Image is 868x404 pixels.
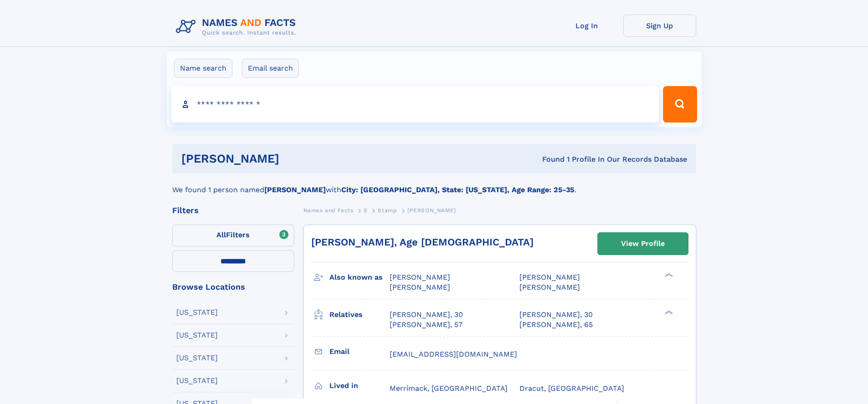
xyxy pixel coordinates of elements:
a: [PERSON_NAME], 30 [519,310,593,320]
span: [PERSON_NAME] [390,273,450,281]
a: Log In [550,15,623,37]
h3: Lived in [329,378,390,394]
span: [EMAIL_ADDRESS][DOMAIN_NAME] [390,350,517,358]
span: [PERSON_NAME] [390,283,450,291]
span: [PERSON_NAME] [519,273,580,281]
label: Email search [242,59,299,78]
a: [PERSON_NAME], 30 [390,310,463,320]
img: Logo Names and Facts [172,15,303,39]
h3: Also known as [329,270,390,285]
div: ❯ [663,272,673,278]
a: Stamp [378,205,397,216]
span: Dracut, [GEOGRAPHIC_DATA] [519,384,624,393]
b: [PERSON_NAME] [264,185,326,194]
div: View Profile [621,233,665,254]
a: View Profile [598,233,688,255]
div: Found 1 Profile In Our Records Database [411,154,687,164]
a: [PERSON_NAME], 65 [519,320,593,330]
div: Filters [172,206,294,215]
span: [PERSON_NAME] [519,283,580,291]
div: We found 1 person named with . [172,174,696,195]
span: S [364,207,368,214]
a: Sign Up [623,15,696,37]
button: Search Button [663,86,697,123]
span: [PERSON_NAME] [407,207,456,214]
div: [US_STATE] [176,377,218,384]
div: [US_STATE] [176,354,218,362]
div: ❯ [663,309,673,315]
a: S [364,205,368,216]
span: All [216,230,226,239]
a: [PERSON_NAME], Age [DEMOGRAPHIC_DATA] [311,236,534,248]
a: [PERSON_NAME], 57 [390,320,462,330]
div: [US_STATE] [176,332,218,339]
span: Merrimack, [GEOGRAPHIC_DATA] [390,384,508,393]
b: City: [GEOGRAPHIC_DATA], State: [US_STATE], Age Range: 25-35 [341,185,574,194]
div: [US_STATE] [176,309,218,316]
a: Names and Facts [303,205,354,216]
span: Stamp [378,207,397,214]
h3: Email [329,344,390,359]
input: search input [171,86,659,123]
label: Filters [172,225,294,246]
h3: Relatives [329,307,390,322]
div: Browse Locations [172,283,294,291]
label: Name search [174,59,232,78]
h1: [PERSON_NAME] [181,153,411,164]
